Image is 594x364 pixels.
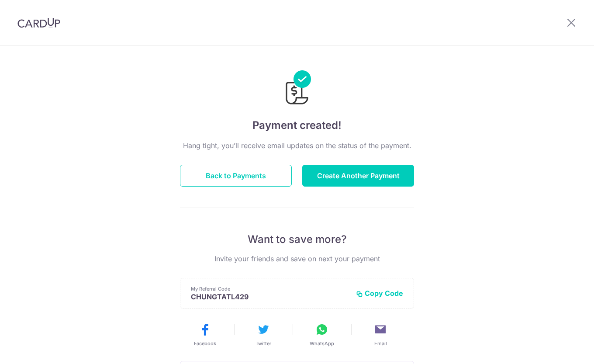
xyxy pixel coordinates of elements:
[310,340,334,347] span: WhatsApp
[194,340,216,347] span: Facebook
[283,70,311,107] img: Payments
[180,140,414,151] p: Hang tight, you’ll receive email updates on the status of the payment.
[180,165,292,187] button: Back to Payments
[180,118,414,133] h4: Payment created!
[374,340,387,347] span: Email
[302,165,414,187] button: Create Another Payment
[238,322,289,347] button: Twitter
[180,253,414,264] p: Invite your friends and save on next your payment
[179,322,231,347] button: Facebook
[296,322,348,347] button: WhatsApp
[356,289,403,298] button: Copy Code
[180,232,414,246] p: Want to save more?
[256,340,271,347] span: Twitter
[191,285,349,292] p: My Referral Code
[355,322,406,347] button: Email
[191,292,349,301] p: CHUNGTATL429
[17,17,60,28] img: CardUp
